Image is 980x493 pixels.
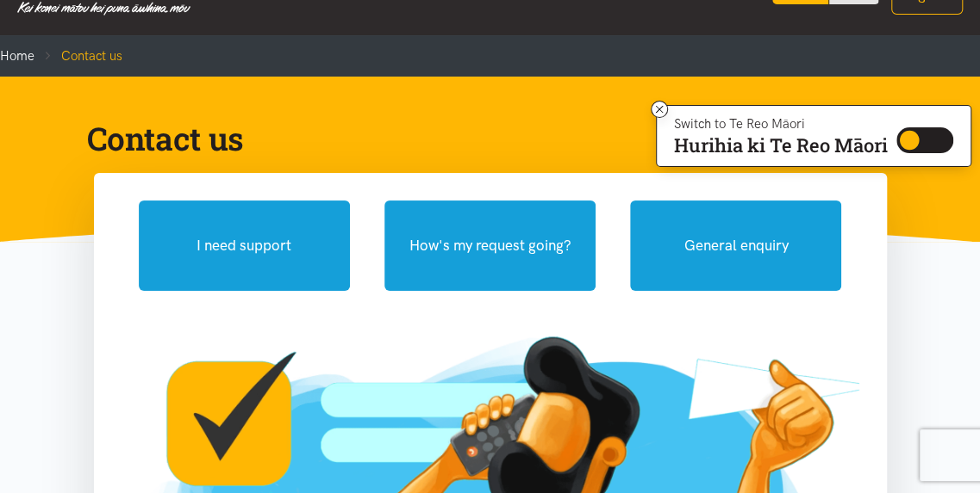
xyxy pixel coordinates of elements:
[139,200,350,291] button: I need support
[630,200,841,291] button: General enquiry
[674,138,888,153] p: Hurihia ki Te Reo Māori
[34,46,122,66] li: Contact us
[674,119,888,129] p: Switch to Te Reo Māori
[87,118,866,159] h1: Contact us
[384,200,596,291] button: How's my request going?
